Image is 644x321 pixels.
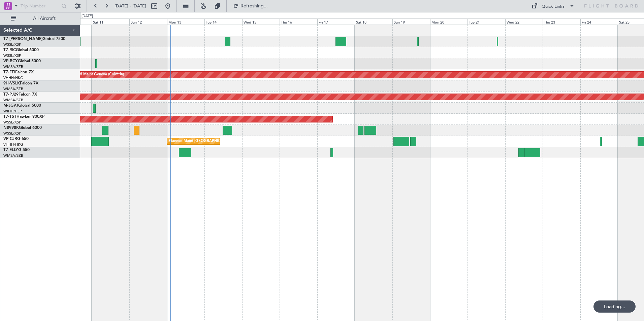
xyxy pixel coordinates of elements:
div: Fri 17 [317,19,355,25]
div: Sun 19 [392,19,430,25]
div: Loading... [593,300,636,313]
a: T7-PJ29Falcon 7X [3,93,37,97]
span: T7-TST [3,115,17,119]
div: Quick Links [542,3,565,10]
div: Sat 18 [355,19,392,25]
span: VP-CJR [3,137,17,141]
a: T7-TSTHawker 900XP [3,115,44,119]
div: Wed 15 [242,19,280,25]
input: Trip Number [21,1,59,11]
a: WMSA/SZB [3,98,23,103]
span: Refreshing... [240,4,268,8]
a: WMSA/SZB [3,64,23,69]
div: Mon 13 [167,19,205,25]
a: VHHH/HKG [3,142,23,147]
span: N8998K [3,126,19,130]
a: WMSA/SZB [3,153,23,158]
a: VP-BCYGlobal 5000 [3,59,41,63]
a: M-JGVJGlobal 5000 [3,104,41,108]
div: Sat 11 [92,19,129,25]
a: T7-ELLYG-550 [3,148,30,152]
a: T7-RICGlobal 6000 [3,48,39,52]
div: Wed 22 [505,19,543,25]
a: WSSL/XSP [3,53,21,58]
div: Fri 24 [580,19,618,25]
a: WMSA/SZB [3,86,23,92]
a: VP-CJRG-650 [3,137,29,141]
a: WSSL/XSP [3,120,21,125]
span: T7-ELLY [3,148,18,152]
button: Refreshing... [230,1,270,11]
button: All Aircraft [7,13,73,24]
div: Sun 12 [129,19,167,25]
a: WSSL/XSP [3,42,21,47]
a: WSSL/XSP [3,131,21,136]
a: VHHH/HKG [3,75,23,80]
a: N8998KGlobal 6000 [3,126,42,130]
a: 9H-VSLKFalcon 7X [3,81,38,85]
span: 9H-VSLK [3,81,20,85]
span: T7-PJ29 [3,93,19,97]
div: Tue 21 [468,19,505,25]
div: Planned Maint [GEOGRAPHIC_DATA] ([GEOGRAPHIC_DATA] Intl) [169,136,281,146]
a: T7-[PERSON_NAME]Global 7500 [3,37,65,41]
div: Thu 16 [280,19,317,25]
span: M-JGVJ [3,104,18,108]
a: WIHH/HLP [3,109,22,114]
div: Mon 20 [430,19,468,25]
div: Thu 23 [543,19,580,25]
span: T7-RIC [3,48,16,52]
span: T7-[PERSON_NAME] [3,37,42,41]
div: Planned Maint Geneva (Cointrin) [68,70,124,80]
span: All Aircraft [18,16,71,21]
span: T7-FFI [3,70,15,74]
span: [DATE] - [DATE] [115,3,146,9]
span: VP-BCY [3,59,18,63]
div: [DATE] [82,13,93,19]
div: Tue 14 [204,19,242,25]
a: T7-FFIFalcon 7X [3,70,34,74]
button: Quick Links [528,1,578,11]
